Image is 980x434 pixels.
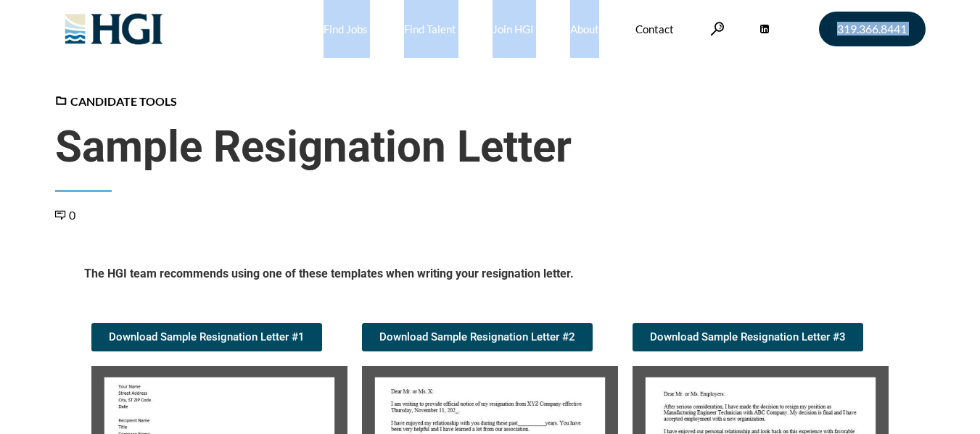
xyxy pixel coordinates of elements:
a: Download Sample Resignation Letter #3 [633,323,863,351]
a: 0 [55,208,75,222]
span: Download Sample Resignation Letter #1 [109,332,305,343]
a: Download Sample Resignation Letter #1 [91,323,322,351]
span: 319.366.8441 [837,23,907,35]
a: Download Sample Resignation Letter #2 [362,323,593,351]
a: 319.366.8441 [819,12,926,46]
span: Download Sample Resignation Letter #2 [379,332,575,343]
h5: The HGI team recommends using one of these templates when writing your resignation letter. [84,266,897,287]
span: Sample Resignation Letter [55,121,926,173]
a: Candidate Tools [55,94,177,108]
a: Search [710,22,725,36]
span: Download Sample Resignation Letter #3 [650,332,846,343]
